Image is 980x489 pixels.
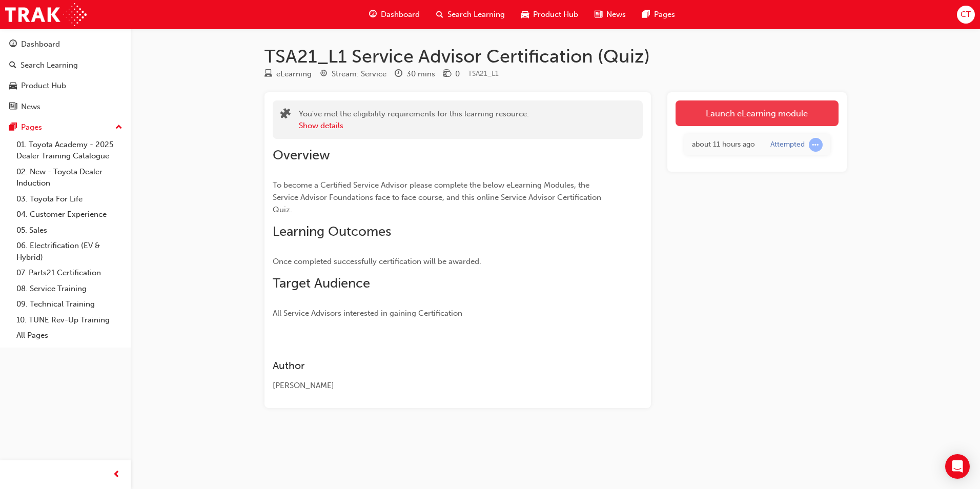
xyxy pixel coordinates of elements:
span: Learning resource code [468,69,499,78]
a: car-iconProduct Hub [513,4,586,25]
a: search-iconSearch Learning [428,4,513,25]
a: guage-iconDashboard [361,4,428,25]
div: You've met the eligibility requirements for this learning resource. [299,108,529,131]
span: search-icon [9,61,16,70]
div: News [21,101,40,113]
span: pages-icon [642,8,650,21]
div: Open Intercom Messenger [945,454,970,479]
span: news-icon [9,103,17,112]
span: search-icon [436,8,443,21]
div: Duration [395,68,435,80]
span: guage-icon [369,8,377,21]
div: Pages [21,121,42,133]
span: car-icon [9,81,17,91]
span: All Service Advisors interested in gaining Certification [273,309,462,318]
span: news-icon [595,8,602,21]
span: Product Hub [533,9,578,21]
span: money-icon [443,70,451,79]
span: Learning Outcomes [273,223,391,239]
a: 10. TUNE Rev-Up Training [12,312,127,328]
span: CT [961,9,971,21]
a: 08. Service Training [12,281,127,297]
button: Pages [4,118,127,137]
button: Show details [299,120,343,132]
span: Overview [273,147,330,163]
a: 02. New - Toyota Dealer Induction [12,164,127,191]
a: pages-iconPages [634,4,683,25]
span: Target Audience [273,275,370,291]
div: Product Hub [21,80,66,92]
div: Thu Sep 25 2025 19:56:23 GMT+1000 (Australian Eastern Standard Time) [692,139,755,151]
div: Dashboard [21,38,60,50]
a: news-iconNews [586,4,634,25]
a: All Pages [12,328,127,343]
span: learningRecordVerb_ATTEMPT-icon [809,138,823,152]
span: clock-icon [395,70,402,79]
div: Attempted [770,140,805,150]
div: Stream: Service [332,68,386,80]
span: learningResourceType_ELEARNING-icon [264,70,272,79]
span: car-icon [521,8,529,21]
div: Stream [320,68,386,80]
span: To become a Certified Service Advisor please complete the below eLearning Modules, the Service Ad... [273,180,603,214]
span: prev-icon [113,468,120,481]
span: guage-icon [9,40,17,49]
a: 01. Toyota Academy - 2025 Dealer Training Catalogue [12,137,127,164]
div: 30 mins [406,68,435,80]
h3: Author [273,360,606,372]
div: [PERSON_NAME] [273,380,606,392]
a: Launch eLearning module [676,100,839,126]
a: Product Hub [4,76,127,95]
h1: TSA21_L1 Service Advisor Certification (Quiz) [264,45,847,68]
span: Dashboard [381,9,420,21]
button: DashboardSearch LearningProduct HubNews [4,33,127,118]
button: CT [957,6,975,24]
a: Search Learning [4,56,127,75]
span: puzzle-icon [280,109,291,121]
a: 04. Customer Experience [12,207,127,222]
a: 09. Technical Training [12,296,127,312]
div: Type [264,68,312,80]
span: pages-icon [9,123,17,132]
span: Pages [654,9,675,21]
span: target-icon [320,70,328,79]
span: Search Learning [447,9,505,21]
div: eLearning [276,68,312,80]
a: News [4,97,127,116]
div: Search Learning [21,59,78,71]
a: 03. Toyota For Life [12,191,127,207]
div: Price [443,68,460,80]
span: News [606,9,626,21]
a: 07. Parts21 Certification [12,265,127,281]
div: 0 [455,68,460,80]
span: up-icon [115,121,122,134]
a: Dashboard [4,35,127,54]
a: 06. Electrification (EV & Hybrid) [12,238,127,265]
a: 05. Sales [12,222,127,238]
img: Trak [5,3,87,26]
span: Once completed successfully certification will be awarded. [273,257,481,266]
